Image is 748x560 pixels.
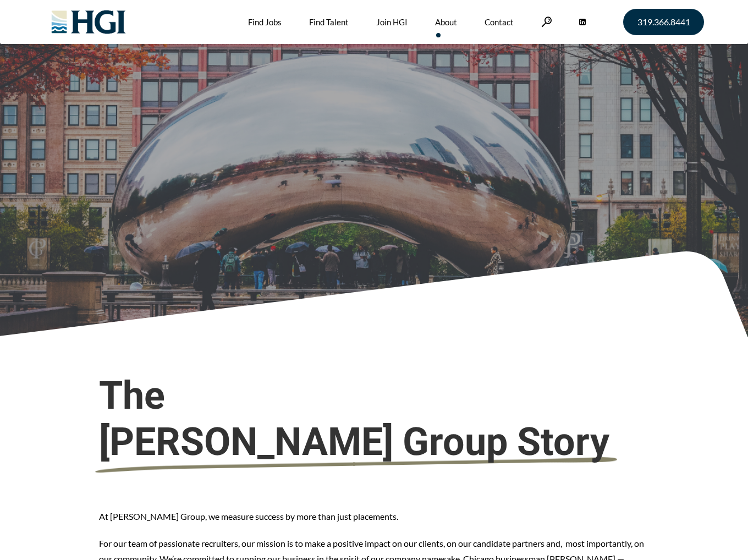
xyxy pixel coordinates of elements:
u: [PERSON_NAME] Group Story [99,419,609,465]
p: At [PERSON_NAME] Group, we measure success by more than just placements. [99,509,649,525]
a: Search [541,17,552,27]
a: 319.366.8441 [623,9,704,35]
span: The [99,372,649,465]
span: 319.366.8441 [637,18,690,26]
